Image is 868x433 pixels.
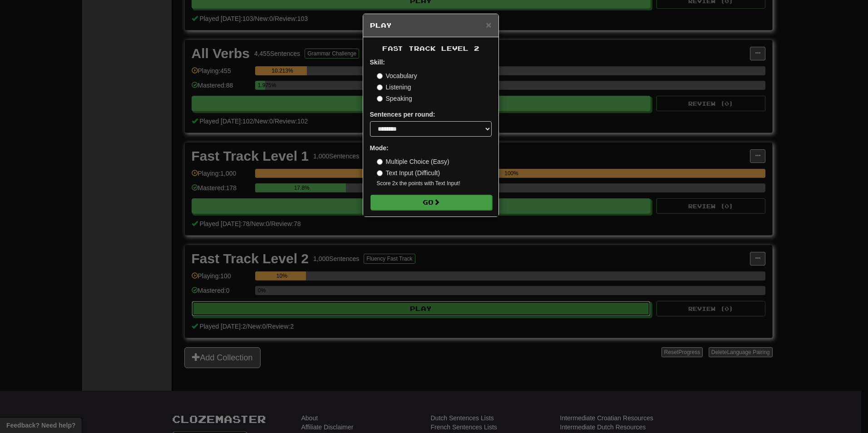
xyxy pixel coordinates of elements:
[377,84,383,90] input: Listening
[486,20,491,30] button: Close
[377,168,440,177] label: Text Input (Difficult)
[377,170,383,176] input: Text Input (Difficult)
[377,73,383,79] input: Vocabulary
[377,71,417,80] label: Vocabulary
[377,180,492,187] small: Score 2x the points with Text Input !
[486,20,491,30] span: ×
[370,21,492,30] h5: Play
[370,110,435,119] label: Sentences per round:
[377,157,449,166] label: Multiple Choice (Easy)
[377,159,383,165] input: Multiple Choice (Easy)
[377,83,411,92] label: Listening
[370,195,492,210] button: Go
[382,44,479,52] span: Fast Track Level 2
[377,94,412,103] label: Speaking
[370,144,389,152] strong: Mode:
[370,59,385,66] strong: Skill:
[377,96,383,102] input: Speaking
